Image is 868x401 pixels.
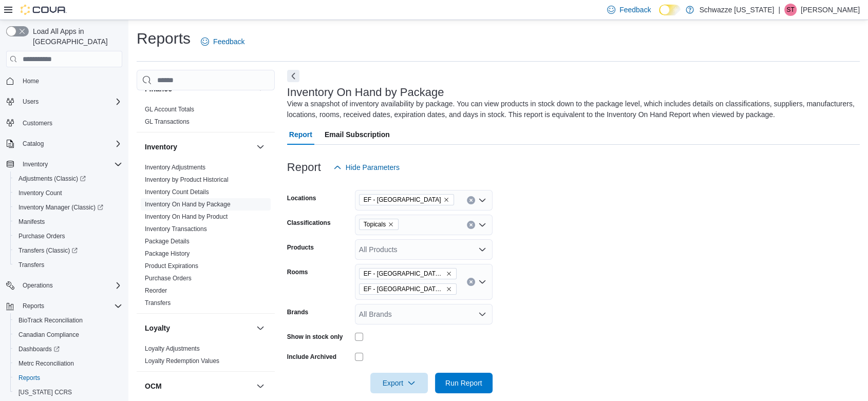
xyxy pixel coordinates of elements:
span: Topicals [364,219,386,230]
span: Feedback [213,36,244,47]
a: Transfers [145,299,171,307]
button: Remove EF - Glendale from selection in this group [443,197,449,203]
span: Users [18,96,122,108]
span: Manifests [18,218,45,226]
span: Adjustments (Classic) [14,173,122,185]
button: Open list of options [478,310,486,318]
button: Home [2,73,126,88]
span: Canadian Compliance [14,329,122,341]
span: Canadian Compliance [18,331,79,339]
button: Inventory Count [10,186,126,200]
button: Catalog [2,137,126,151]
button: Canadian Compliance [10,328,126,342]
button: Remove Topicals from selection in this group [388,221,394,227]
a: [US_STATE] CCRS [14,386,76,398]
button: Customers [2,115,126,130]
p: | [778,4,780,16]
span: Inventory Transactions [145,225,207,233]
span: Reports [18,374,40,382]
button: Reports [10,371,126,385]
a: Loyalty Adjustments [145,345,200,352]
span: GL Transactions [145,118,190,126]
a: Inventory Count [14,187,66,199]
a: Adjustments (Classic) [14,173,90,185]
span: Package Details [145,237,190,245]
button: Inventory [254,141,267,153]
button: Open list of options [478,221,486,229]
button: Inventory [18,158,52,170]
span: Reorder [145,287,167,295]
span: Hide Parameters [346,162,400,173]
a: Product Expirations [145,262,198,270]
span: Dashboards [14,343,122,355]
button: Catalog [18,138,48,150]
button: [US_STATE] CCRS [10,385,126,399]
a: BioTrack Reconciliation [14,314,87,327]
span: Export [376,373,422,393]
div: Loyalty [137,342,275,371]
a: Inventory Manager (Classic) [14,201,107,214]
button: OCM [254,380,267,392]
span: BioTrack Reconciliation [18,316,83,324]
span: Load All Apps in [GEOGRAPHIC_DATA] [29,26,122,47]
span: Run Report [445,378,482,388]
a: Package History [145,250,190,257]
h1: Reports [137,28,191,49]
div: View a snapshot of inventory availability by package. You can view products in stock down to the ... [287,99,855,120]
button: Manifests [10,215,126,229]
a: Inventory On Hand by Package [145,201,231,208]
a: GL Transactions [145,118,190,125]
span: Topicals [359,219,399,230]
span: Email Subscription [325,124,390,145]
span: Inventory [18,158,122,170]
img: Cova [21,5,67,15]
a: Inventory Count Details [145,188,209,196]
span: Product Expirations [145,262,198,270]
span: Dashboards [18,345,60,353]
span: Transfers [145,299,171,307]
span: Loyalty Adjustments [145,345,200,353]
span: Metrc Reconciliation [14,357,122,370]
label: Products [287,243,314,252]
span: Catalog [23,140,44,148]
h3: Report [287,161,321,174]
a: Purchase Orders [145,275,192,282]
button: BioTrack Reconciliation [10,313,126,328]
button: Clear input [467,196,475,204]
span: Inventory Count Details [145,188,209,196]
a: Manifests [14,216,49,228]
span: Purchase Orders [18,232,65,240]
a: Canadian Compliance [14,329,83,341]
span: Reports [18,300,122,312]
a: Transfers (Classic) [14,244,82,257]
button: Operations [18,279,57,292]
span: EF - Glendale - EF - Glendale - FoH [359,283,457,295]
span: Customers [23,119,52,127]
button: Purchase Orders [10,229,126,243]
button: Reports [18,300,48,312]
span: Purchase Orders [14,230,122,242]
a: Loyalty Redemption Values [145,357,219,365]
button: Inventory [145,142,252,152]
span: Home [23,77,39,85]
span: Inventory [23,160,48,168]
a: Reports [14,372,44,384]
span: Washington CCRS [14,386,122,398]
button: Export [370,373,428,393]
button: Users [2,94,126,109]
span: Customers [18,116,122,129]
a: Metrc Reconciliation [14,357,78,370]
button: Open list of options [478,245,486,254]
span: Catalog [18,138,122,150]
a: Home [18,75,43,87]
span: Transfers [14,259,122,271]
button: Operations [2,278,126,293]
button: Open list of options [478,278,486,286]
button: Users [18,96,43,108]
p: Schwazze [US_STATE] [699,4,774,16]
a: Inventory Adjustments [145,164,205,171]
button: Clear input [467,278,475,286]
label: Classifications [287,219,331,227]
span: Loyalty Redemption Values [145,357,219,365]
